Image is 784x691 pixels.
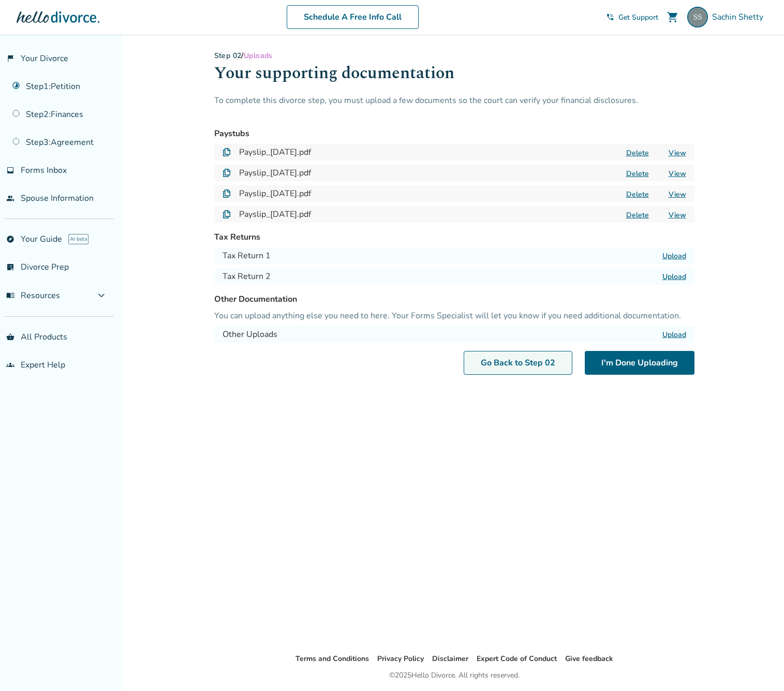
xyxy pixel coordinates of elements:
h4: Other Uploads [223,328,277,341]
label: Upload [662,272,686,282]
img: shettyssachin@gmail.com [687,7,708,27]
img: Document [223,210,231,218]
h4: Payslip_[DATE].pdf [239,167,311,179]
h3: Paystubs [214,127,694,140]
p: You can upload anything else you need to here. Your Forms Specialist will let you know if you nee... [214,310,694,322]
img: Document [223,169,231,177]
span: Sachin Shetty [712,11,767,23]
span: expand_more [95,289,108,302]
img: Document [223,148,231,156]
a: Privacy Policy [377,654,424,664]
h4: Payslip_[DATE].pdf [239,208,311,220]
h3: Tax Returns [214,231,694,243]
button: I'm Done Uploading [585,351,694,375]
a: Go Back to Step 02 [464,351,572,375]
li: Disclaimer [432,653,468,665]
a: View [669,148,686,158]
button: Delete [623,148,652,158]
span: explore [6,235,14,243]
a: Expert Code of Conduct [477,654,557,664]
p: To complete this divorce step, you must upload a few documents so the court can verify your finan... [214,94,694,119]
button: Delete [623,168,652,179]
span: Get Support [618,12,658,22]
h4: Tax Return 2 [223,270,271,283]
label: Upload [662,251,686,261]
span: groups [6,361,14,369]
span: list_alt_check [6,263,14,271]
span: phone_in_talk [606,13,614,21]
div: © 2025 Hello Divorce. All rights reserved. [389,669,520,682]
a: Step 02 [214,51,242,61]
span: shopping_basket [6,333,14,341]
button: Delete [623,189,652,200]
a: phone_in_talkGet Support [606,12,658,22]
span: Uploads [244,51,273,61]
label: Upload [662,330,686,340]
li: Give feedback [565,653,613,665]
div: / [214,51,694,61]
h4: Tax Return 1 [223,249,271,262]
span: shopping_cart [667,11,679,23]
iframe: Chat Widget [732,641,784,691]
a: Terms and Conditions [295,654,369,664]
h1: Your supporting documentation [214,61,694,94]
span: flag_2 [6,54,14,63]
h4: Payslip_[DATE].pdf [239,146,311,158]
span: Forms Inbox [21,165,67,176]
span: AI beta [68,234,88,244]
a: View [669,210,686,220]
a: View [669,169,686,179]
span: people [6,194,14,202]
span: menu_book [6,291,14,300]
button: Delete [623,210,652,220]
a: Schedule A Free Info Call [287,5,419,29]
span: inbox [6,166,14,174]
h4: Payslip_[DATE].pdf [239,187,311,200]
img: Document [223,189,231,198]
h3: Other Documentation [214,293,694,305]
span: Resources [6,290,60,301]
a: View [669,189,686,199]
